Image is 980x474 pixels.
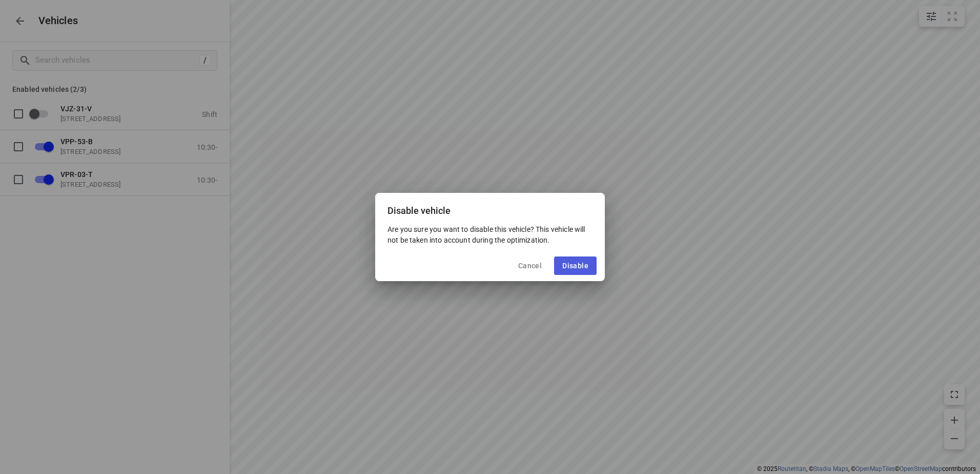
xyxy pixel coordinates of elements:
span: Disable [562,262,588,270]
div: Disable vehicle [375,193,605,224]
span: Cancel [518,262,542,270]
button: Disable [554,256,597,275]
p: Are you sure you want to disable this vehicle? This vehicle will not be taken into account during... [387,224,593,245]
button: Cancel [510,256,550,275]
